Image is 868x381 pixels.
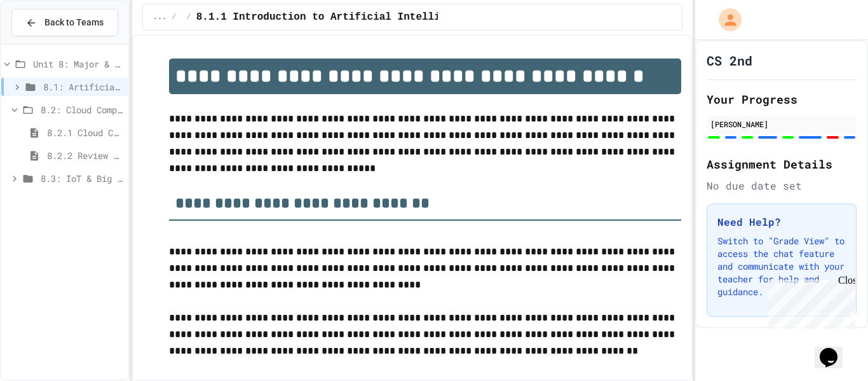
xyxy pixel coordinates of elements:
span: Back to Teams [44,16,104,29]
h2: Assignment Details [707,155,857,173]
iframe: chat widget [763,275,855,329]
span: / [187,12,191,22]
iframe: chat widget [815,330,855,368]
div: No due date set [707,178,857,193]
p: Switch to "Grade View" to access the chat feature and communicate with your teacher for help and ... [717,235,846,298]
span: 8.2.1 Cloud Computing: Transforming the Digital World [47,126,123,139]
h3: Need Help? [717,214,846,230]
span: 8.2: Cloud Computing [41,103,123,116]
h2: Your Progress [707,90,857,108]
div: My Account [705,5,745,34]
span: 8.1.1 Introduction to Artificial Intelligence [196,10,471,25]
span: 8.3: IoT & Big Data [41,172,123,185]
h1: CS 2nd [707,52,752,69]
span: 8.1: Artificial Intelligence Basics [43,80,123,94]
button: Back to Teams [11,9,118,36]
span: / [172,12,176,22]
div: [PERSON_NAME] [710,118,853,130]
span: Unit 8: Major & Emerging Technologies [33,57,123,71]
span: ... [153,12,167,22]
span: 8.2.2 Review - Cloud Computing [47,149,123,162]
div: Chat with us now!Close [5,5,88,81]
